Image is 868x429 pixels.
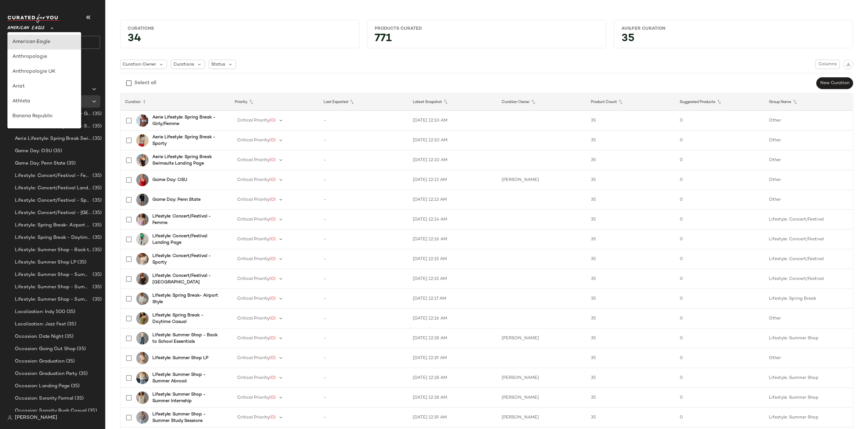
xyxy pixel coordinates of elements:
img: 0751_6009_073_of [136,154,149,166]
span: (35) [74,395,84,402]
td: 35 [586,368,675,388]
span: (35) [78,370,88,377]
td: [DATE] 12:16 AM [408,230,497,249]
span: Columns [818,62,837,67]
td: [DATE] 12:10 AM [408,131,497,150]
b: Game Day: Penn State [152,196,201,203]
span: (35) [91,135,102,142]
b: Lifestyle: Summer Shop - Summer Abroad [152,371,222,384]
td: 0 [675,249,764,269]
img: 0341_1478_106_of [136,411,149,424]
td: - [319,408,408,427]
th: Group Name [764,93,853,111]
td: 0 [675,269,764,289]
span: American Eagle [7,21,45,32]
td: [DATE] 12:18 AM [408,368,497,388]
span: (0) [269,257,276,261]
img: 2370_1052_106_of [136,332,149,345]
span: (35) [91,234,102,241]
td: 0 [675,131,764,150]
th: Curation [120,93,230,111]
td: - [319,368,408,388]
td: 0 [675,348,764,368]
td: [DATE] 12:10 AM [408,111,497,131]
td: [DATE] 12:18 AM [408,388,497,408]
span: Critical Priority [237,178,269,182]
span: (0) [269,118,276,123]
td: Lifestyle: Spring Break [764,289,853,309]
td: Other [764,309,853,328]
span: Curation Owner [123,61,156,68]
span: Critical Priority [237,257,269,261]
span: Occasion: Graduation Party [15,370,78,377]
span: Global Clipboards [21,86,62,93]
td: 35 [586,210,675,230]
td: 0 [675,150,764,170]
span: (35) [91,222,102,229]
span: (0) [269,138,276,143]
span: Critical Priority [237,375,269,380]
div: Avg.per Curation [622,26,845,32]
th: Suggested Products [675,93,764,111]
td: 35 [586,408,675,427]
td: 0 [675,210,764,230]
td: Other [764,348,853,368]
span: Lifestyle: Spring Break - Daytime Casual [15,234,91,241]
span: (0) [269,356,276,360]
td: Lifestyle: Summer Shop [764,408,853,427]
span: Critical Priority [237,217,269,222]
td: 0 [675,368,764,388]
b: Lifestyle: Spring Break- Airport Style [152,292,222,305]
td: [PERSON_NAME] [497,170,586,190]
img: 0383_3678_106_of [136,392,149,404]
span: Lifestyle: Concert/Festival - [GEOGRAPHIC_DATA] [15,209,91,217]
span: Lifestyle: Concert/Festival - Femme [15,172,91,179]
span: (0) [269,336,276,341]
td: 35 [586,190,675,210]
span: Dashboard [20,61,44,68]
span: Curations [21,98,43,105]
td: [DATE] 12:13 AM [408,170,497,190]
td: Other [764,170,853,190]
span: Lifestyle: Concert/Festival Landing Page [15,185,91,192]
td: Lifestyle: Concert/Festival [764,269,853,289]
td: Lifestyle: Concert/Festival [764,230,853,249]
span: (35) [91,271,102,278]
span: (35) [91,172,102,179]
b: Aerie Lifestyle: Spring Break Swimsuits Landing Page [152,154,222,167]
b: Lifestyle: Spring Break - Daytime Casual [152,312,222,325]
span: Critical Priority [237,356,269,360]
td: 0 [675,230,764,249]
span: Lifestyle: Summer Shop - Back to School Essentials [15,247,91,254]
td: - [319,210,408,230]
b: Lifestyle: Summer Shop LP [152,355,208,361]
th: Latest Snapshot [408,93,497,111]
img: 1531_5958_106_of [136,372,149,384]
td: Lifestyle: Summer Shop [764,368,853,388]
span: (35) [91,185,102,192]
b: Lifestyle: Concert/Festival - [GEOGRAPHIC_DATA] [152,272,222,285]
div: Products Curated [375,26,599,32]
td: Lifestyle: Concert/Festival [764,249,853,269]
td: Other [764,150,853,170]
td: [DATE] 12:16 AM [408,309,497,328]
span: (35) [66,321,76,328]
b: Lifestyle: Summer Shop - Summer Study Sessions [152,411,222,424]
td: - [319,269,408,289]
span: New Curation [820,81,849,86]
span: (0) [269,395,276,400]
span: Status [212,61,225,68]
td: 0 [675,408,764,427]
td: Other [764,131,853,150]
td: - [319,328,408,348]
td: Lifestyle: Concert/Festival [764,210,853,230]
td: [PERSON_NAME] [497,408,586,427]
span: Critical Priority [237,138,269,143]
span: (35) [76,345,86,353]
td: 35 [586,309,675,328]
td: [DATE] 12:18 AM [408,328,497,348]
td: 35 [586,230,675,249]
b: Lifestyle: Concert/Festival Landing Page [152,233,222,246]
span: (35) [66,160,76,167]
span: (35) [91,123,102,130]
